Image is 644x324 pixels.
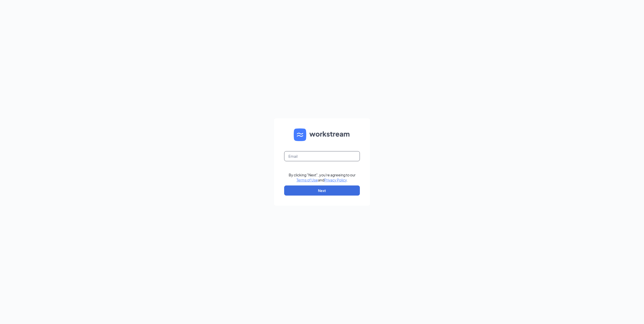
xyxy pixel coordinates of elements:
[289,172,356,182] div: By clicking "Next", you're agreeing to our and .
[324,178,347,182] a: Privacy Policy
[294,128,350,141] img: WS logo and Workstream text
[284,185,360,196] button: Next
[297,178,318,182] a: Terms of Use
[284,151,360,161] input: Email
